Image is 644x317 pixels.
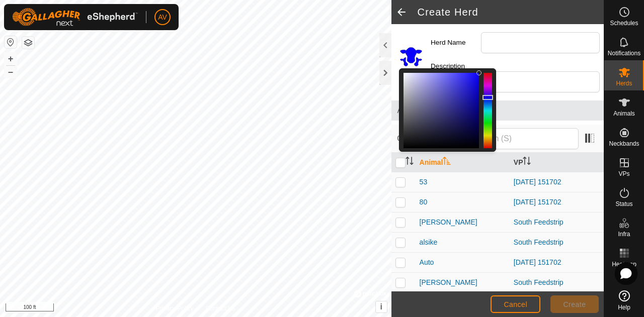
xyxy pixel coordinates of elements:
[416,153,510,172] th: Animal
[380,302,382,311] span: i
[420,237,438,248] span: alsike
[406,158,414,166] p-sorticon: Activate to sort
[420,197,428,207] span: 80
[376,301,387,312] button: i
[514,218,563,226] a: South Feedstrip
[5,66,17,78] button: –
[420,217,477,228] span: [PERSON_NAME]
[618,304,630,310] span: Help
[504,300,527,308] span: Cancel
[443,158,451,166] p-sorticon: Activate to sort
[563,300,586,308] span: Create
[397,133,457,144] span: 0 selected of 50
[418,6,604,18] h2: Create Herd
[158,12,167,23] span: AV
[510,153,604,172] th: VP
[616,80,632,86] span: Herds
[523,158,531,166] p-sorticon: Activate to sort
[514,198,561,206] a: [DATE] 151702
[5,53,17,65] button: +
[397,104,598,117] span: Animals
[491,295,540,313] button: Cancel
[610,20,638,26] span: Schedules
[608,50,640,56] span: Notifications
[604,286,644,314] a: Help
[618,231,630,237] span: Infra
[12,8,138,26] img: Gallagher Logo
[420,277,477,288] span: [PERSON_NAME]
[613,111,635,117] span: Animals
[612,261,636,267] span: Heatmap
[514,238,563,246] a: South Feedstrip
[457,128,579,149] input: Search (S)
[550,295,599,313] button: Create
[609,141,639,147] span: Neckbands
[156,304,194,313] a: Privacy Policy
[22,37,34,49] button: Map Layers
[514,258,561,266] a: [DATE] 151702
[420,257,434,268] span: Auto
[431,32,481,53] label: Herd Name
[618,171,629,177] span: VPs
[431,61,481,71] label: Description
[5,36,17,48] button: Reset Map
[514,178,561,186] a: [DATE] 151702
[615,201,632,207] span: Status
[420,177,428,187] span: 53
[514,278,563,286] a: South Feedstrip
[205,304,235,313] a: Contact Us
